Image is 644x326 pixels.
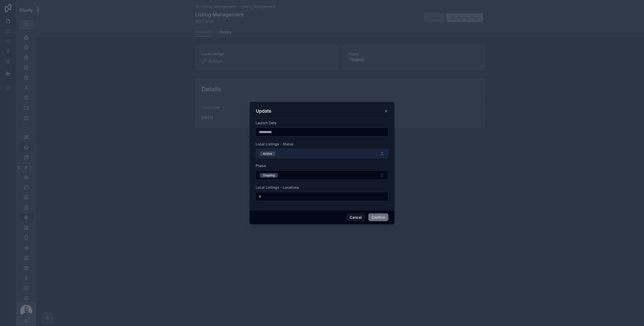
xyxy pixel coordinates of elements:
span: Launch Date [256,121,276,125]
div: Ongoing [263,173,275,178]
h3: Update [256,108,271,114]
span: Local Listings - Locations [256,185,299,189]
button: Select Button [256,170,388,180]
button: Confirm [368,213,388,221]
span: Phase [256,164,266,168]
button: Select Button [256,149,388,158]
span: Local Listings - Status [256,142,294,146]
button: Cancel [346,213,365,221]
div: Active [263,151,272,156]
